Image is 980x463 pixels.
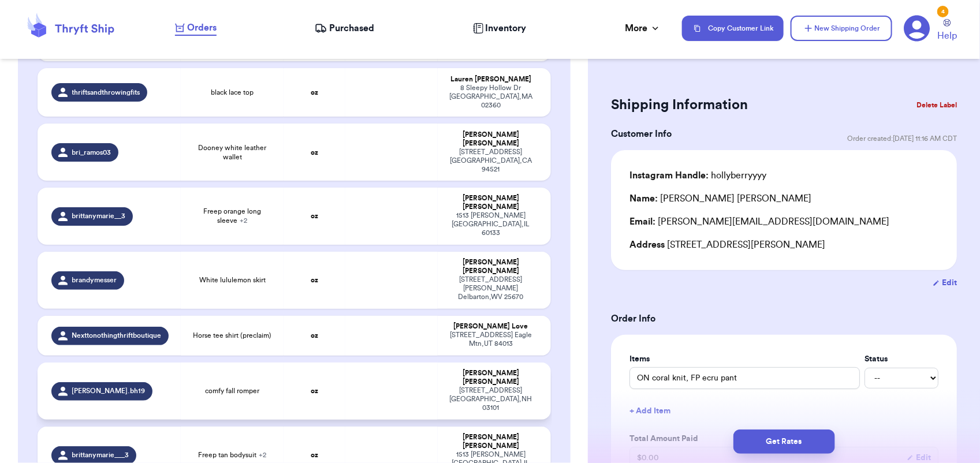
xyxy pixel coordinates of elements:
div: [PERSON_NAME] [PERSON_NAME] [445,195,537,212]
button: Copy Customer Link [682,16,784,41]
span: comfy fall romper [205,387,259,396]
a: Purchased [315,21,374,35]
span: bri_ramos03 [72,148,111,157]
h3: Customer Info [611,127,672,141]
div: [STREET_ADDRESS] [GEOGRAPHIC_DATA] , CA 94521 [445,148,537,174]
div: [PERSON_NAME] [PERSON_NAME] [445,130,537,148]
div: [STREET_ADDRESS][PERSON_NAME] Delbarton , WV 25670 [445,276,537,302]
span: Horse tee shirt (preclaim) [193,331,271,341]
h3: Order Info [611,312,957,326]
label: Status [865,353,938,365]
span: brittanymarie___3 [72,451,129,460]
div: 4 [937,6,949,17]
div: hollyberryyyy [629,169,766,182]
div: [STREET_ADDRESS] Eagle Mtn , UT 84013 [445,331,537,349]
a: Help [937,19,957,43]
strong: oz [311,452,318,459]
span: Freep orange long sleeve [188,207,277,226]
span: [PERSON_NAME].bh19 [72,387,146,396]
span: Dooney white leather wallet [188,143,277,162]
span: Nexttonothingthriftboutique [72,331,162,341]
a: Inventory [473,21,527,35]
div: [PERSON_NAME] Love [445,323,537,331]
div: [PERSON_NAME] [PERSON_NAME] [445,259,537,276]
strong: oz [311,149,318,156]
h2: Shipping Information [611,96,748,114]
span: Order created: [DATE] 11:16 AM CDT [847,134,957,143]
span: thriftsandthrowingfits [72,88,140,97]
button: New Shipping Order [791,16,892,41]
strong: oz [311,333,318,339]
button: Get Rates [733,430,835,454]
strong: oz [311,388,318,395]
span: brandymesser [72,276,117,285]
div: Lauren [PERSON_NAME] [445,75,537,84]
label: Items [629,353,860,365]
span: White lululemon skirt [199,276,266,285]
a: 4 [904,15,930,42]
span: brittanymarie__3 [72,212,126,221]
span: + 2 [259,452,266,459]
button: + Add Item [625,398,943,424]
div: [STREET_ADDRESS][PERSON_NAME] [629,238,938,252]
span: Orders [187,21,217,35]
span: + 2 [240,218,247,225]
span: Name: [629,194,658,203]
button: Delete Label [912,92,962,118]
strong: oz [311,277,318,284]
span: Freep tan bodysuit [198,451,266,460]
div: 8 Sleepy Hollow Dr [GEOGRAPHIC_DATA] , MA 02360 [445,84,537,110]
div: More [625,21,661,35]
div: [STREET_ADDRESS] [GEOGRAPHIC_DATA] , NH 03101 [445,387,537,413]
span: Help [937,29,957,43]
div: [PERSON_NAME] [PERSON_NAME] [445,369,537,387]
span: black lace top [211,88,254,97]
div: 1513 [PERSON_NAME] [GEOGRAPHIC_DATA] , IL 60133 [445,212,537,238]
span: Inventory [486,21,527,35]
div: [PERSON_NAME] [PERSON_NAME] [445,434,537,451]
strong: oz [311,89,318,96]
span: Email: [629,217,655,226]
strong: oz [311,213,318,220]
div: [PERSON_NAME][EMAIL_ADDRESS][DOMAIN_NAME] [629,215,938,229]
span: Purchased [329,21,374,35]
span: Address [629,240,665,249]
span: Instagram Handle: [629,171,709,180]
div: [PERSON_NAME] [PERSON_NAME] [629,192,811,206]
a: Orders [175,21,217,36]
button: Edit [933,277,957,289]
